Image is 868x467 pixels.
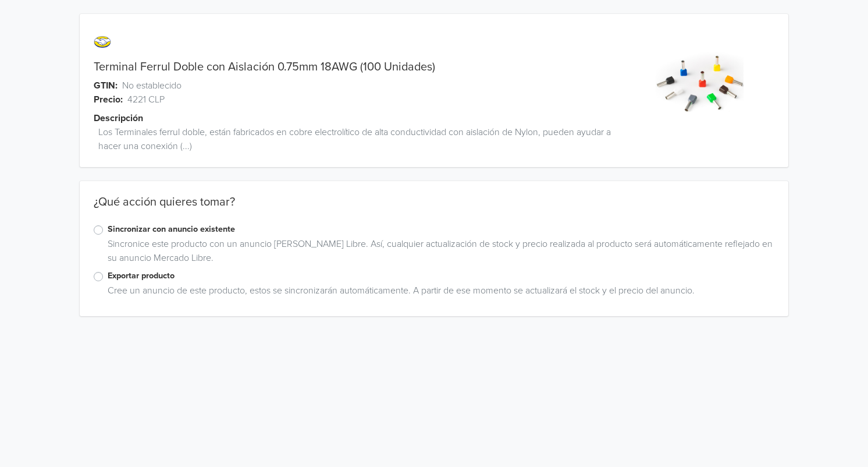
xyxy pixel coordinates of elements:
[94,79,118,93] span: GTIN:
[94,111,143,125] span: Descripción
[122,79,182,93] span: No establecido
[94,93,123,107] span: Precio:
[103,237,774,270] div: Sincronice este producto con un anuncio [PERSON_NAME] Libre. Así, cualquier actualización de stoc...
[108,223,774,236] label: Sincronizar con anuncio existente
[656,37,744,125] img: product_image
[103,284,774,302] div: Cree un anuncio de este producto, estos se sincronizarán automáticamente. A partir de ese momento...
[108,270,774,282] label: Exportar producto
[127,93,165,107] span: 4221 CLP
[94,60,435,74] a: Terminal Ferrul Doble con Aislación 0.75mm 18AWG (100 Unidades)
[80,195,788,223] div: ¿Qué acción quieres tomar?
[98,125,625,153] span: Los Terminales ferrul doble, están fabricados en cobre electrolítico de alta conductividad con ai...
